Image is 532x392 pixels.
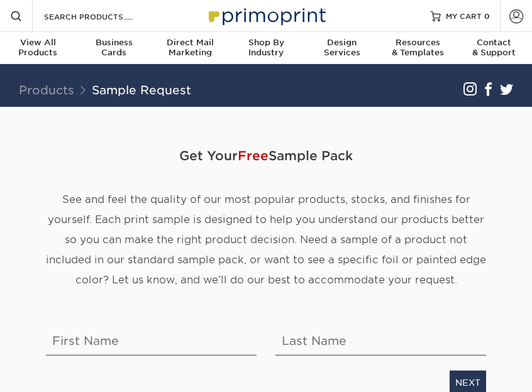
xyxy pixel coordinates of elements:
[43,9,165,24] input: SEARCH PRODUCTS.....
[152,38,228,58] div: Marketing
[19,83,74,97] a: Products
[238,148,269,163] span: Free
[76,38,152,58] div: Cards
[152,38,228,48] span: Direct Mail
[46,137,486,175] span: Get Your Sample Pack
[228,38,304,48] span: Shop By
[456,38,532,48] span: Contact
[228,38,304,58] div: Industry
[456,32,532,65] a: Contact& Support
[484,11,490,20] span: 0
[304,38,380,58] div: Services
[203,2,329,29] img: Primoprint
[380,32,456,65] a: Resources& Templates
[228,32,304,65] a: Shop ByIndustry
[76,38,152,48] span: Business
[456,38,532,58] div: & Support
[92,83,191,97] a: Sample Request
[152,32,228,65] a: Direct MailMarketing
[304,32,380,65] a: DesignServices
[304,38,380,48] span: Design
[446,11,482,21] span: MY CART
[46,193,486,286] span: See and feel the quality of our most popular products, stocks, and finishes for yourself. Each pr...
[380,38,456,58] div: & Templates
[380,38,456,48] span: Resources
[76,32,152,65] a: BusinessCards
